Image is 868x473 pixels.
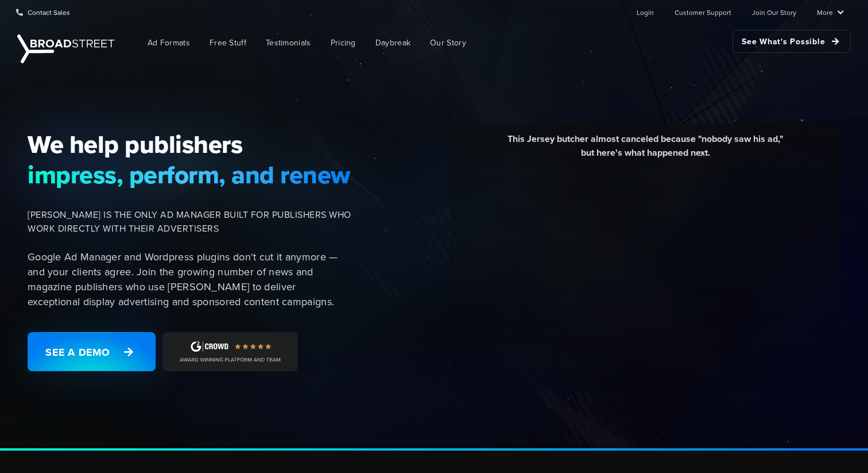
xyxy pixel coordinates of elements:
[459,132,832,168] div: This Jersey butcher almost canceled because "nobody saw his ad," but here's what happened next.
[257,30,320,56] a: Testimonials
[733,30,851,53] a: See What's Possible
[201,30,255,56] a: Free Stuff
[121,24,851,61] nav: Main
[367,30,419,56] a: Daybreak
[148,37,190,49] span: Ad Formats
[28,160,351,190] span: impress, perform, and renew
[28,129,351,159] span: We help publishers
[421,30,475,56] a: Our Story
[210,37,246,49] span: Free Stuff
[17,34,114,63] img: Broadstreet | The Ad Manager for Small Publishers
[331,37,356,49] span: Pricing
[637,1,654,24] a: Login
[28,332,156,371] a: See a Demo
[430,37,466,49] span: Our Story
[28,208,351,236] span: [PERSON_NAME] IS THE ONLY AD MANAGER BUILT FOR PUBLISHERS WHO WORK DIRECTLY WITH THEIR ADVERTISERS
[752,1,796,24] a: Join Our Story
[322,30,365,56] a: Pricing
[28,249,351,309] p: Google Ad Manager and Wordpress plugins don't cut it anymore — and your clients agree. Join the g...
[459,168,832,378] iframe: YouTube video player
[375,37,410,49] span: Daybreak
[817,1,844,24] a: More
[675,1,731,24] a: Customer Support
[16,1,70,24] a: Contact Sales
[266,37,311,49] span: Testimonials
[139,30,199,56] a: Ad Formats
